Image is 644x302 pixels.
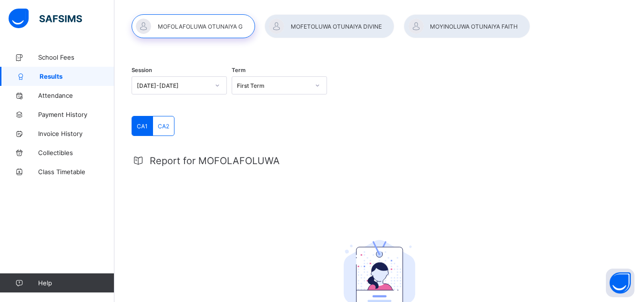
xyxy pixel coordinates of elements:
[137,82,209,89] div: [DATE]-[DATE]
[40,73,114,80] span: Results
[38,130,114,137] span: Invoice History
[137,123,148,130] span: CA1
[38,168,114,176] span: Class Timetable
[158,123,169,130] span: CA2
[9,9,82,29] img: safsims
[150,155,280,167] span: Report for MOFOLAFOLUWA
[237,82,309,89] div: First Term
[38,111,114,118] span: Payment History
[38,53,114,61] span: School Fees
[132,67,152,73] span: Session
[232,67,245,73] span: Term
[606,269,634,297] button: Open asap
[38,279,114,287] span: Help
[38,149,114,156] span: Collectibles
[38,92,114,99] span: Attendance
